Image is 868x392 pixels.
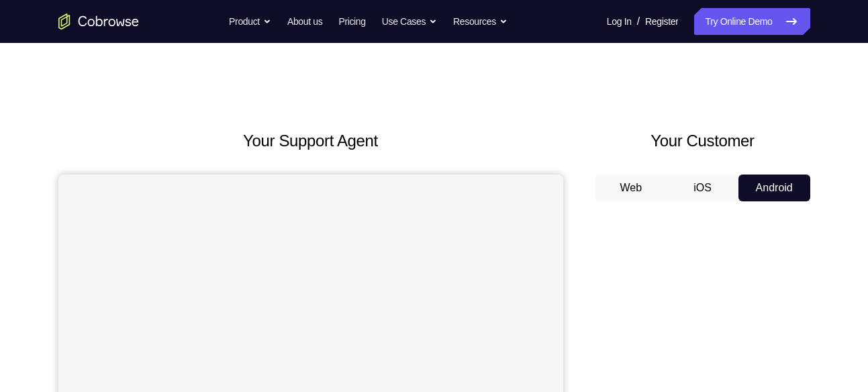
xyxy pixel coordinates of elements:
a: Try Online Demo [694,8,810,35]
button: iOS [667,175,738,201]
button: Web [595,175,667,201]
h2: Your Support Agent [58,129,563,153]
button: Resources [453,8,508,35]
span: / [637,13,640,30]
a: Go to the home page [58,13,139,30]
button: Product [229,8,271,35]
a: Register [645,8,678,35]
button: Android [738,175,810,201]
a: About us [287,8,322,35]
h2: Your Customer [595,129,810,153]
a: Log In [607,8,632,35]
a: Pricing [338,8,365,35]
button: Use Cases [382,8,437,35]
